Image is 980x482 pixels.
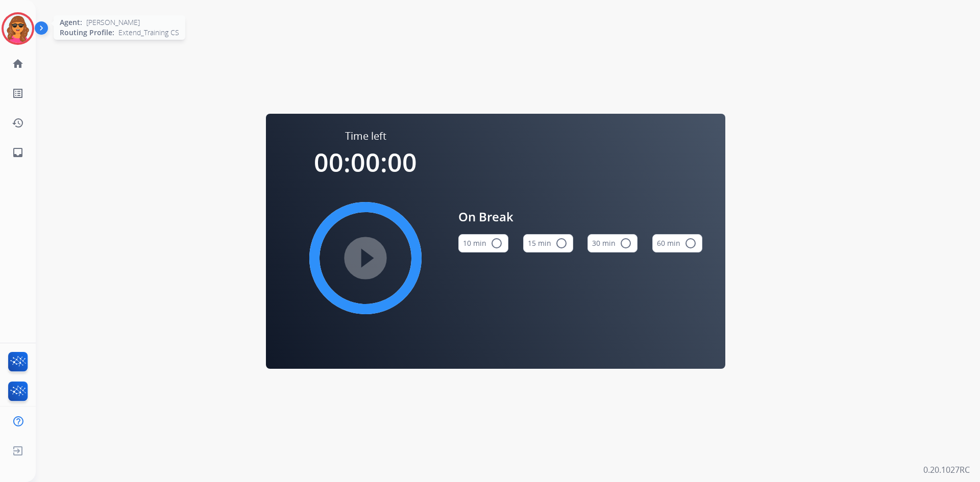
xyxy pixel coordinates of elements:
span: Extend_Training CS [118,28,179,38]
button: 30 min [587,234,638,252]
span: Routing Profile: [60,28,114,38]
span: On Break [458,208,702,226]
p: 0.20.1027RC [923,464,970,476]
mat-icon: radio_button_unchecked [555,237,568,249]
mat-icon: home [12,58,24,70]
mat-icon: radio_button_unchecked [491,237,503,249]
button: 15 min [523,234,573,252]
img: avatar [4,14,32,43]
mat-icon: radio_button_unchecked [684,237,697,249]
mat-icon: inbox [12,146,24,159]
span: [PERSON_NAME] [86,17,140,28]
mat-icon: list_alt [12,87,24,99]
span: Agent: [60,17,82,28]
button: 10 min [458,234,508,252]
button: 60 min [652,234,702,252]
mat-icon: radio_button_unchecked [620,237,632,249]
mat-icon: history [12,117,24,129]
span: Time left [345,129,386,143]
span: 00:00:00 [314,145,417,180]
